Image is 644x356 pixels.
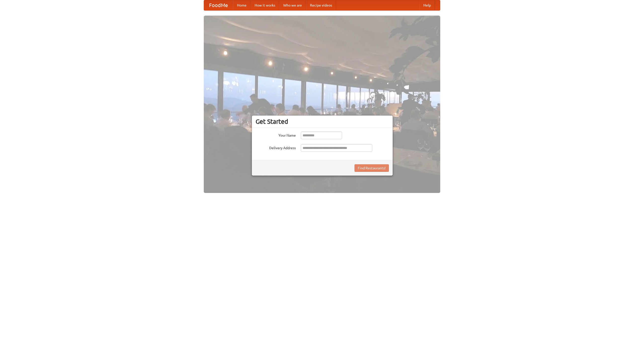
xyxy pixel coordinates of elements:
a: Who we are [279,0,306,10]
a: How it works [251,0,279,10]
a: Home [233,0,251,10]
a: Help [419,0,435,10]
button: Find Restaurants! [354,164,389,172]
a: Recipe videos [306,0,336,10]
label: Your Name [256,132,296,138]
a: FoodMe [204,0,233,10]
h3: Get Started [256,118,389,125]
label: Delivery Address [256,144,296,150]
